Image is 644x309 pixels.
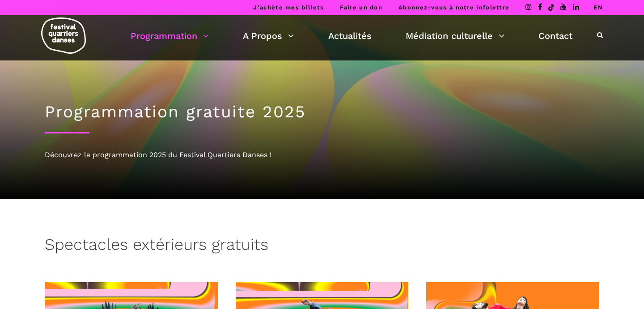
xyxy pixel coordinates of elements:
a: Actualités [328,28,372,43]
a: Programmation [131,28,209,43]
a: J’achète mes billets [253,4,324,11]
a: EN [593,4,603,11]
a: Faire un don [340,4,382,11]
h1: Programmation gratuite 2025 [45,102,599,122]
a: Abonnez-vous à notre infolettre [398,4,509,11]
a: Médiation culturelle [406,28,504,43]
img: logo-fqd-med [41,17,86,54]
a: A Propos [243,28,294,43]
div: Découvrez la programmation 2025 du Festival Quartiers Danses ! [45,149,599,161]
h3: Spectacles extérieurs gratuits [45,235,268,257]
a: Contact [538,28,572,43]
